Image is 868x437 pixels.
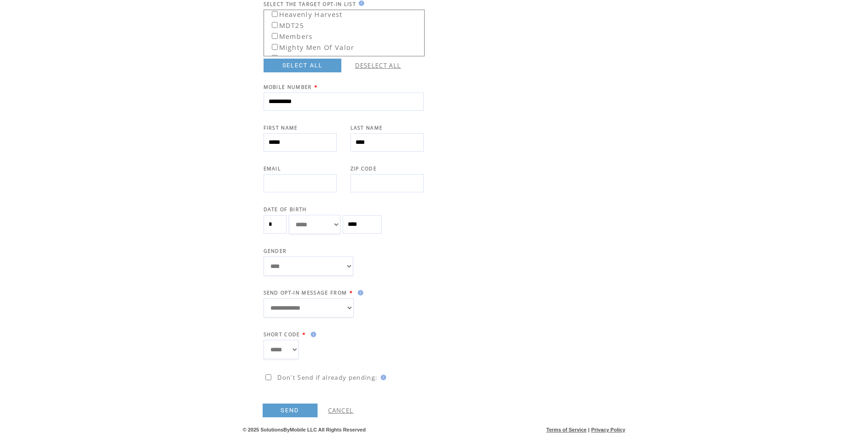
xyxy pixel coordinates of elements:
label: Mobile Giving [265,51,330,63]
a: Privacy Policy [591,427,625,432]
input: MDT25 [272,22,278,28]
input: Members [272,33,278,39]
span: | [588,427,589,432]
img: help.gif [355,290,363,295]
input: Mobile Giving [272,55,278,61]
span: DATE OF BIRTH [264,206,307,213]
span: © 2025 SolutionsByMobile LLC All Rights Reserved [243,427,366,432]
span: SEND OPT-IN MESSAGE FROM [264,290,347,296]
a: Terms of Service [546,427,587,432]
a: SEND [263,404,318,417]
img: help.gif [308,332,316,337]
span: MOBILE NUMBER [264,84,312,90]
img: help.gif [356,0,364,6]
span: SHORT CODE [264,331,300,338]
input: Mighty Men Of Valor [272,44,278,50]
input: Heavenly Harvest [272,11,278,17]
span: FIRST NAME [264,125,298,131]
a: CANCEL [328,406,354,415]
a: DESELECT ALL [355,61,401,70]
span: Don't Send if already pending: [277,373,378,382]
a: SELECT ALL [264,59,341,72]
label: Mighty Men Of Valor [265,40,355,52]
span: LAST NAME [350,125,383,131]
span: ZIP CODE [350,165,377,172]
span: SELECT THE TARGET OPT-IN LIST [264,1,356,7]
label: MDT25 [265,18,304,30]
label: Heavenly Harvest [265,7,343,19]
img: help.gif [378,375,386,380]
label: Members [265,29,313,41]
span: GENDER [264,248,287,254]
span: EMAIL [264,165,281,172]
